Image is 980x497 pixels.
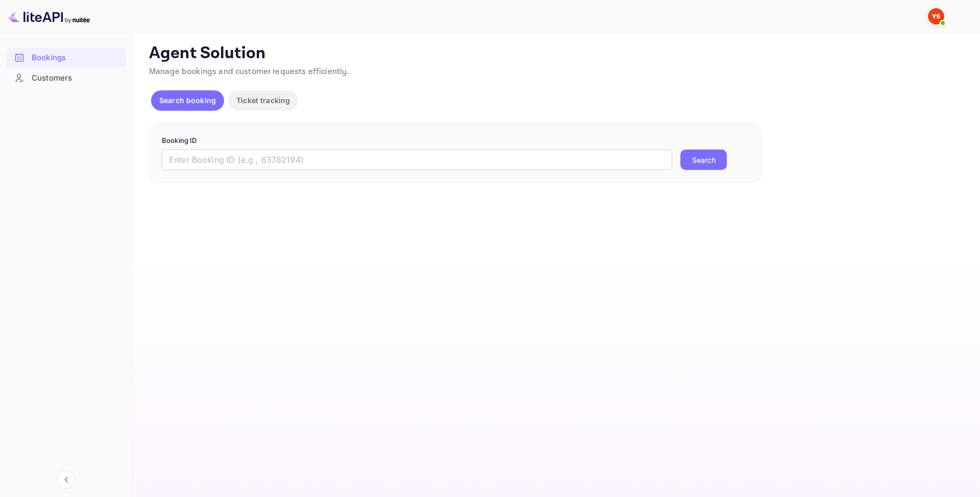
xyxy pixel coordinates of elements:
p: Search booking [159,95,216,106]
div: Customers [6,68,126,88]
a: Customers [6,68,126,87]
img: LiteAPI logo [8,8,90,24]
button: Search [680,150,727,170]
p: Booking ID [162,136,749,146]
input: Enter Booking ID (e.g., 63782194) [162,150,672,170]
div: Bookings [32,52,121,64]
p: Agent Solution [149,43,962,64]
a: Bookings [6,48,126,67]
img: Yandex Support [928,8,944,24]
p: Ticket tracking [236,95,290,106]
div: Customers [32,72,121,84]
button: Collapse navigation [57,470,76,489]
div: Bookings [6,48,126,68]
span: Manage bookings and customer requests efficiently. [149,66,349,77]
